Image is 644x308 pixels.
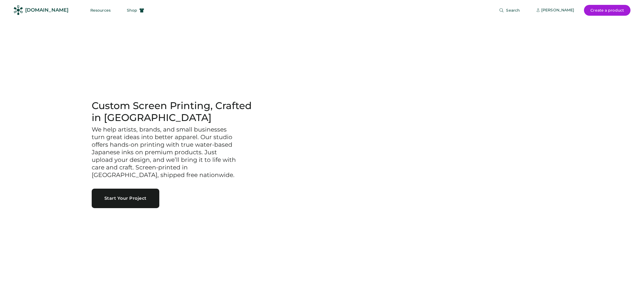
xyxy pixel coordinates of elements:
[92,189,159,208] button: Start Your Project
[120,5,151,16] button: Shop
[584,5,630,16] button: Create a product
[506,8,520,12] span: Search
[541,8,574,13] div: [PERSON_NAME]
[493,5,526,16] button: Search
[25,7,68,14] div: [DOMAIN_NAME]
[84,5,117,16] button: Resources
[92,126,238,179] h3: We help artists, brands, and small businesses turn great ideas into better apparel. Our studio of...
[127,8,137,12] span: Shop
[92,100,260,124] h1: Custom Screen Printing, Crafted in [GEOGRAPHIC_DATA]
[14,5,23,15] img: Rendered Logo - Screens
